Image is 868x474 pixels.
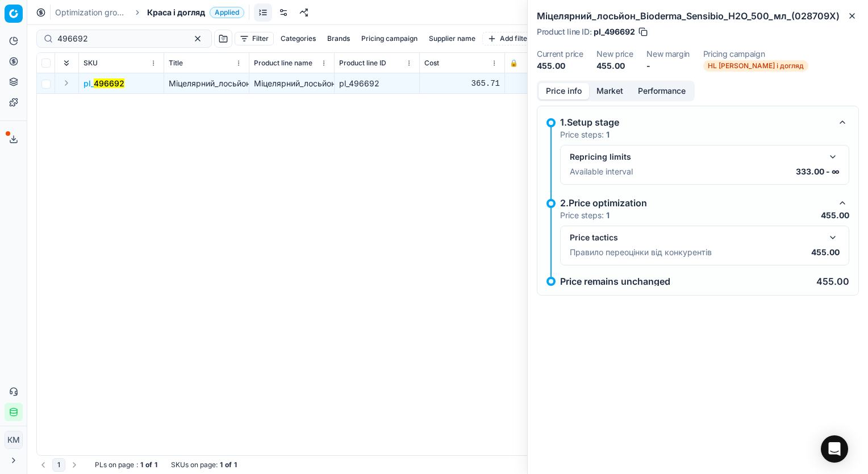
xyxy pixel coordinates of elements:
[254,59,312,68] span: Product line name
[589,83,631,99] button: Market
[570,151,821,163] div: Repricing limits
[821,210,849,221] p: 455.00
[570,247,712,258] p: Правило переоцінки від конкурентів
[84,59,98,68] span: SKU
[147,7,205,18] span: Краса і догляд
[36,458,81,472] nav: pagination
[52,458,65,472] button: 1
[225,460,232,469] strong: of
[357,32,422,45] button: Pricing campaign
[560,129,610,140] p: Price steps:
[537,28,591,36] span: Product line ID :
[235,32,274,45] button: Filter
[147,7,244,18] span: Краса і доглядApplied
[482,32,535,45] button: Add filter
[55,7,128,18] a: Optimization groups
[145,460,152,469] strong: of
[539,83,589,99] button: Price info
[796,166,840,177] p: 333.00 - ∞
[68,458,81,472] button: Go to next page
[510,59,518,68] span: 🔒
[5,431,22,448] span: КM
[703,60,808,72] span: HL [PERSON_NAME] і догляд
[570,232,821,243] div: Price tactics
[234,460,237,469] strong: 1
[424,32,480,45] button: Supplier name
[537,60,583,72] dd: 455.00
[60,56,73,70] button: Expand all
[254,78,329,89] div: Міцелярний_лосьйон_Bioderma_Sensibio_Н2О_500_мл_(028709X)
[570,166,633,177] p: Available interval
[596,50,633,58] dt: New price
[594,26,635,38] span: pl_496692
[424,59,439,68] span: Cost
[339,59,386,68] span: Product line ID
[95,460,157,469] div: :
[811,247,840,258] p: 455.00
[55,7,244,18] nav: breadcrumb
[560,277,670,286] p: Price remains unchanged
[60,76,73,90] button: Expand
[84,78,124,89] button: pl_496692
[171,460,218,469] span: SKUs on page :
[606,130,610,139] strong: 1
[210,7,244,18] span: Applied
[560,210,610,221] p: Price steps:
[169,59,183,68] span: Title
[537,50,583,58] dt: Current price
[95,460,134,469] span: PLs on page
[220,460,223,469] strong: 1
[816,277,849,286] p: 455.00
[646,50,690,58] dt: New margin
[424,78,500,89] div: 365.71
[537,9,859,23] h2: Міцелярний_лосьйон_Bioderma_Sensibio_Н2О_500_мл_(028709X)
[323,32,354,45] button: Brands
[631,83,693,99] button: Performance
[94,78,124,88] mark: 496692
[155,460,157,469] strong: 1
[560,115,831,129] div: 1.Setup stage
[5,431,23,449] button: КM
[646,60,690,72] dd: -
[596,60,633,72] dd: 455.00
[276,32,320,45] button: Categories
[703,50,808,58] dt: Pricing campaign
[84,78,124,89] span: pl_
[560,196,831,210] div: 2.Price optimization
[169,78,420,88] span: Міцелярний_лосьйон_Bioderma_Sensibio_Н2О_500_мл_(028709X)
[339,78,415,89] div: pl_496692
[140,460,143,469] strong: 1
[606,210,610,220] strong: 1
[821,435,848,463] div: Open Intercom Messenger
[36,458,50,472] button: Go to previous page
[57,33,182,44] input: Search by SKU or title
